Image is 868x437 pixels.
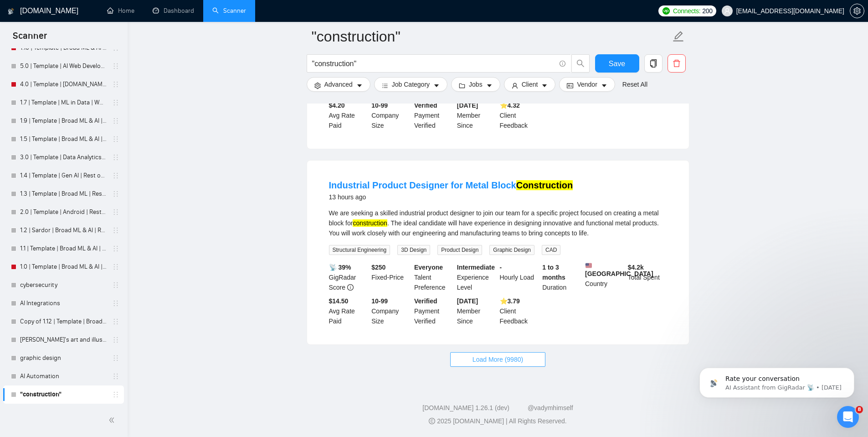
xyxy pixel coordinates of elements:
span: holder [112,336,119,343]
span: holder [112,263,119,271]
a: 1.1 | Template | Broad ML & AI | Rest of the World [20,239,107,258]
span: Graphic Design [489,245,534,255]
span: Client [522,79,538,89]
b: Intermediate [457,264,495,271]
img: upwork-logo.png [663,7,670,15]
span: caret-down [601,82,607,89]
span: copyright [429,418,435,424]
div: 2025 [DOMAIN_NAME] | All Rights Reserved. [135,416,861,426]
span: setting [850,7,864,15]
span: user [512,82,518,89]
a: 1.7 | Template | ML in Data | Worldwide [20,94,107,112]
span: Connects: [673,6,700,16]
span: holder [112,391,119,398]
a: 1.3 | Template | Broad ML | Rest of the World [20,185,107,203]
b: ⭐️ 3.79 [500,297,520,305]
b: $4.20 [329,102,345,109]
button: copy [644,54,663,73]
a: 1.5 | Template | Broad ML & AI | Big 5 [20,130,107,148]
a: [DOMAIN_NAME] 1.26.1 (dev) [422,404,509,411]
span: search [572,59,589,68]
a: @vadymhimself [528,404,573,411]
span: holder [112,208,119,216]
span: holder [112,245,119,252]
b: 10-99 [371,102,388,109]
div: Avg Rate Paid [327,296,370,326]
div: Company Size [370,100,412,130]
span: bars [382,82,388,89]
span: Save [609,58,625,69]
span: holder [112,99,119,106]
b: - [500,264,502,271]
div: Avg Rate Paid [327,100,370,130]
input: Scanner name... [312,25,671,48]
a: "construction" [20,385,107,404]
div: Payment Verified [412,296,455,326]
span: holder [112,172,119,179]
a: 1.0 | Template | Broad ML & AI | Big 5 [20,258,107,276]
span: user [724,8,730,14]
a: Copy of 1.12 | Template | Broad ML & AI | Worldwide [20,312,107,331]
a: 2.0 | Template | Android | Rest of the World [20,203,107,221]
span: folder [459,82,465,89]
div: GigRadar Score [327,262,370,292]
div: Fixed-Price [370,262,412,292]
a: 1.4 | Template | Gen AI | Rest of the World [20,166,107,185]
b: 10-99 [371,297,388,305]
div: Talent Preference [412,262,455,292]
button: settingAdvancedcaret-down [307,77,370,92]
span: caret-down [486,82,493,89]
button: delete [668,54,686,73]
span: copy [645,59,662,68]
div: 13 hours ago [329,192,573,203]
b: [DATE] [457,297,478,305]
button: setting [850,4,864,18]
a: AI Integrations [20,294,107,312]
iframe: Intercom notifications message [686,349,868,412]
span: 200 [702,6,712,16]
b: Verified [414,297,437,305]
span: holder [112,154,119,161]
b: Everyone [414,264,443,271]
b: [DATE] [457,102,478,109]
a: Reset All [622,79,647,89]
span: info-circle [560,61,565,67]
span: holder [112,62,119,70]
span: holder [112,354,119,362]
a: 1.2 | Sardor | Broad ML & AI | Rest of the World [20,221,107,239]
span: Load More (9980) [473,354,523,364]
div: Company Size [370,296,412,326]
div: Client Feedback [498,100,541,130]
b: Verified [414,102,437,109]
div: Hourly Load [498,262,541,292]
a: searchScanner [212,7,246,15]
a: setting [850,7,864,15]
b: [GEOGRAPHIC_DATA] [585,262,653,277]
a: dashboardDashboard [153,7,194,15]
span: Product Design [437,245,482,255]
span: caret-down [356,82,363,89]
div: Member Since [455,296,498,326]
span: setting [314,82,321,89]
a: 1.9 | Template | Broad ML & AI | Rest of the World [20,112,107,130]
button: folderJobscaret-down [451,77,500,92]
a: cybersecurity [20,276,107,294]
span: caret-down [541,82,548,89]
button: barsJob Categorycaret-down [374,77,447,92]
img: 🇺🇸 [586,262,592,269]
a: [PERSON_NAME]'s art and illustration [20,331,107,349]
span: caret-down [433,82,440,89]
span: holder [112,281,119,289]
span: holder [112,190,119,198]
input: Search Freelance Jobs... [312,58,555,69]
b: 📡 39% [329,264,351,271]
span: 8 [856,406,863,413]
span: Scanner [5,29,54,48]
div: Member Since [455,100,498,130]
span: Advanced [324,79,353,89]
a: 3.0 | Template | Data Analytics | World Wide [20,148,107,166]
button: userClientcaret-down [504,77,556,92]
